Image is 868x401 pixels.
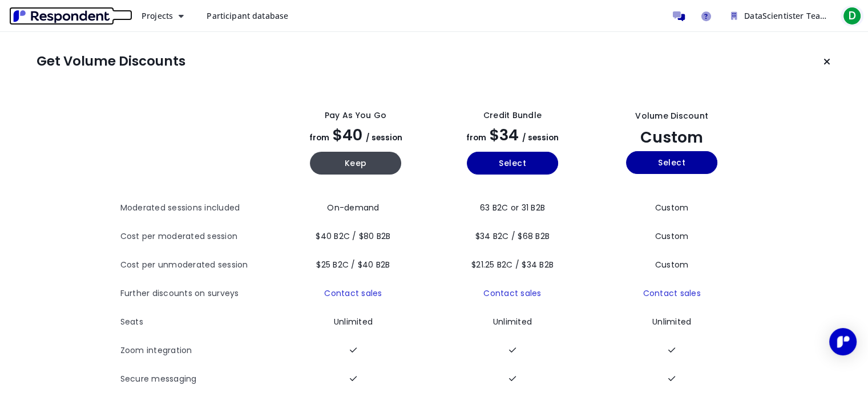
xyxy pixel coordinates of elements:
[815,50,838,73] button: Keep current plan
[325,110,386,121] div: Pay as you go
[366,132,402,143] span: / session
[695,5,717,27] a: Help and support
[480,202,545,213] span: 63 B2C or 31 B2B
[655,202,689,213] span: Custom
[120,251,277,280] th: Cost per unmoderated session
[197,6,297,26] a: Participant database
[640,127,703,148] span: Custom
[483,287,541,299] a: Contact sales
[327,202,379,213] span: On-demand
[841,6,863,26] button: D
[207,10,288,21] span: Participant database
[744,10,827,21] span: DataScientister Team
[316,230,390,242] span: $40 B2C / $80 B2B
[37,54,185,70] h1: Get Volume Discounts
[475,230,550,242] span: $34 B2C / $68 B2B
[493,316,532,327] span: Unlimited
[120,194,277,222] th: Moderated sessions included
[643,287,700,299] a: Contact sales
[829,328,857,355] div: Open Intercom Messenger
[120,365,277,394] th: Secure messaging
[142,10,173,21] span: Projects
[120,222,277,251] th: Cost per moderated session
[324,287,382,299] a: Contact sales
[333,124,362,145] span: $40
[334,316,373,327] span: Unlimited
[522,132,559,143] span: / session
[843,7,861,25] span: D
[652,316,691,327] span: Unlimited
[483,110,542,121] div: Credit Bundle
[132,6,193,26] button: Projects
[466,132,486,143] span: from
[471,259,554,270] span: $21.25 B2C / $34 B2B
[120,337,277,365] th: Zoom integration
[120,280,277,308] th: Further discounts on surveys
[667,5,690,27] a: Message participants
[655,259,689,270] span: Custom
[310,152,401,175] button: Keep current yearly payg plan
[490,124,519,145] span: $34
[722,6,836,26] button: DataScientister Team
[467,152,558,175] button: Select yearly basic plan
[120,308,277,337] th: Seats
[655,230,689,242] span: Custom
[309,132,329,143] span: from
[316,259,390,270] span: $25 B2C / $40 B2B
[9,7,114,26] img: Respondent
[635,110,708,122] div: Volume Discount
[626,151,717,174] button: Select yearly custom_static plan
